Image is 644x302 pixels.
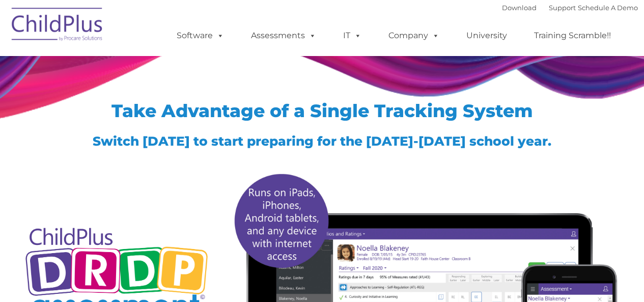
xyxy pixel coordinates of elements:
a: Training Scramble!! [524,25,621,46]
a: Assessments [241,25,326,46]
a: IT [333,25,372,46]
a: Schedule A Demo [578,4,638,12]
img: ChildPlus by Procare Solutions [7,1,108,51]
a: University [456,25,517,46]
a: Company [378,25,450,46]
a: Download [502,4,537,12]
a: Software [166,25,234,46]
font: | [502,4,638,12]
a: Support [549,4,576,12]
span: Take Advantage of a Single Tracking System [111,100,533,122]
span: Switch [DATE] to start preparing for the [DATE]-[DATE] school year. [93,133,551,149]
